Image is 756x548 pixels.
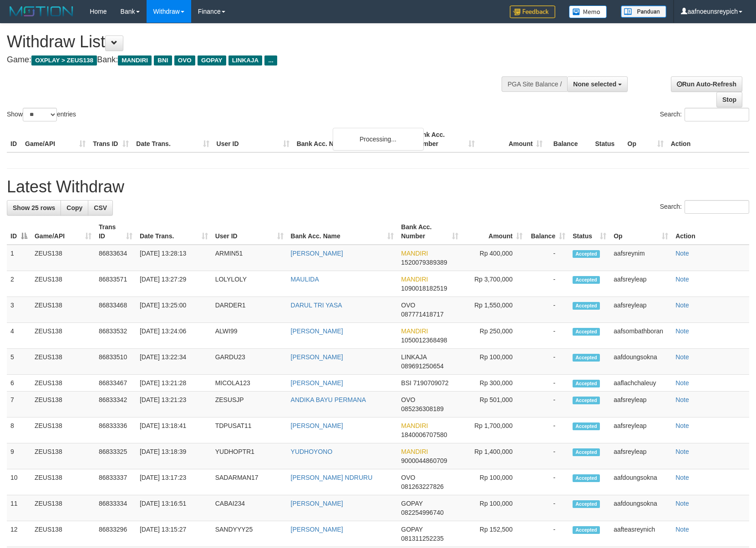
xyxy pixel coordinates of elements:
td: [DATE] 13:21:28 [136,375,212,392]
span: Copy 087771418717 to clipboard [401,311,443,318]
td: 2 [7,271,31,297]
th: Bank Acc. Name [293,126,411,152]
td: Rp 100,000 [462,469,526,495]
td: aafsreyleap [610,392,672,417]
td: aafteasreynich [610,521,672,547]
th: Balance [546,126,591,152]
span: LINKAJA [401,353,426,361]
td: ZEUS138 [31,323,95,349]
a: Show 25 rows [7,200,61,216]
td: - [526,417,569,443]
td: aafdoungsokna [610,469,672,495]
a: [PERSON_NAME] [291,250,343,257]
td: ZEUS138 [31,469,95,495]
h1: Latest Withdraw [7,178,749,196]
td: ZESUSJP [212,392,287,417]
img: panduan.png [621,5,666,18]
td: [DATE] 13:16:51 [136,495,212,521]
td: Rp 300,000 [462,375,526,392]
td: GARDU23 [212,349,287,375]
th: Status [591,126,624,152]
th: Bank Acc. Number [411,126,478,152]
span: Copy 082254996740 to clipboard [401,509,443,516]
th: ID: activate to sort column descending [7,219,31,245]
span: CSV [94,204,107,211]
td: ZEUS138 [31,245,95,271]
span: Copy 7190709072 to clipboard [413,379,449,387]
div: PGA Site Balance / [502,76,567,92]
td: - [526,271,569,297]
td: Rp 1,400,000 [462,443,526,469]
span: OVO [401,474,415,481]
td: 86833334 [95,495,136,521]
td: 5 [7,349,31,375]
td: aafdoungsokna [610,495,672,521]
td: 86833337 [95,469,136,495]
th: Bank Acc. Number: activate to sort column ascending [397,219,462,245]
a: CSV [88,200,113,216]
a: Note [675,500,689,507]
td: [DATE] 13:25:00 [136,297,212,323]
td: aaflachchaleuy [610,375,672,392]
td: DARDER1 [212,297,287,323]
td: - [526,297,569,323]
span: Accepted [573,448,600,456]
th: Amount [478,126,546,152]
label: Show entries [7,108,76,121]
span: MANDIRI [401,276,428,283]
a: [PERSON_NAME] [291,379,343,387]
a: [PERSON_NAME] [291,327,343,335]
td: 86833325 [95,443,136,469]
span: GOPAY [198,55,226,65]
td: - [526,245,569,271]
span: Accepted [573,302,600,310]
td: - [526,443,569,469]
td: 8 [7,417,31,443]
span: OVO [401,302,415,309]
label: Search: [660,108,749,121]
td: - [526,495,569,521]
h1: Withdraw List [7,33,495,51]
th: User ID: activate to sort column ascending [212,219,287,245]
td: - [526,392,569,417]
th: Date Trans.: activate to sort column ascending [136,219,212,245]
td: 4 [7,323,31,349]
td: ZEUS138 [31,349,95,375]
span: Accepted [573,250,600,258]
td: ARMIN51 [212,245,287,271]
span: Copy 081311252235 to clipboard [401,535,443,542]
img: MOTION_logo.png [7,5,76,18]
td: MICOLA123 [212,375,287,392]
th: Game/API [21,126,89,152]
td: TDPUSAT11 [212,417,287,443]
td: Rp 152,500 [462,521,526,547]
td: aafsreynim [610,245,672,271]
td: 86833296 [95,521,136,547]
label: Search: [660,200,749,214]
td: ZEUS138 [31,521,95,547]
td: 86833571 [95,271,136,297]
span: MANDIRI [401,448,428,455]
td: 86833468 [95,297,136,323]
td: [DATE] 13:22:34 [136,349,212,375]
a: Note [675,250,689,257]
td: - [526,323,569,349]
span: Accepted [573,380,600,387]
th: User ID [213,126,293,152]
td: YUDHOPTR1 [212,443,287,469]
span: MANDIRI [401,422,428,429]
td: 9 [7,443,31,469]
td: ALWI99 [212,323,287,349]
a: Note [675,396,689,403]
td: [DATE] 13:17:23 [136,469,212,495]
a: Note [675,276,689,283]
th: ID [7,126,21,152]
td: 86833342 [95,392,136,417]
a: Note [675,353,689,361]
td: Rp 250,000 [462,323,526,349]
span: Accepted [573,526,600,534]
span: None selected [573,80,616,88]
td: [DATE] 13:18:41 [136,417,212,443]
td: ZEUS138 [31,375,95,392]
td: - [526,375,569,392]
